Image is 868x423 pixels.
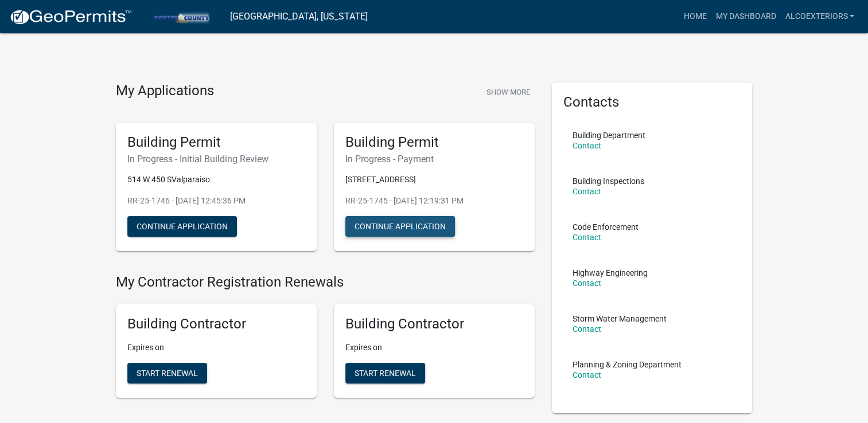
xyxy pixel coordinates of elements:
a: alcoexteriors [780,6,859,28]
p: Highway Engineering [573,269,648,277]
a: Contact [573,370,601,379]
a: My Dashboard [711,6,780,28]
p: Planning & Zoning Department [573,361,682,369]
p: Storm Water Management [573,315,667,323]
p: Building Inspections [573,177,644,185]
h6: In Progress - Payment [345,154,523,164]
p: Building Department [573,131,645,139]
span: Start Renewal [355,369,416,378]
p: [STREET_ADDRESS] [345,174,523,186]
button: Start Renewal [345,363,425,383]
h5: Building Contractor [345,316,523,332]
p: RR-25-1746 - [DATE] 12:45:36 PM [127,195,305,207]
a: Contact [573,233,601,242]
span: Start Renewal [137,369,198,378]
p: Code Enforcement [573,223,639,231]
img: Porter County, Indiana [141,9,221,24]
h5: Building Permit [345,134,523,151]
p: Expires on [127,342,305,354]
a: Contact [573,141,601,150]
a: Home [679,6,711,28]
button: Continue Application [345,216,455,237]
h5: Building Permit [127,134,305,151]
p: RR-25-1745 - [DATE] 12:19:31 PM [345,195,523,207]
wm-registration-list-section: My Contractor Registration Renewals [116,274,535,407]
h6: In Progress - Initial Building Review [127,154,305,164]
button: Show More [482,83,535,101]
h5: Contacts [563,94,741,111]
a: [GEOGRAPHIC_DATA], [US_STATE] [230,7,368,26]
p: Expires on [345,342,523,354]
button: Continue Application [127,216,237,237]
h4: My Applications [116,83,214,100]
p: 514 W 450 SValparaiso [127,174,305,186]
button: Start Renewal [127,363,207,383]
a: Contact [573,279,601,288]
h5: Building Contractor [127,316,305,332]
a: Contact [573,187,601,196]
a: Contact [573,324,601,334]
h4: My Contractor Registration Renewals [116,274,535,291]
